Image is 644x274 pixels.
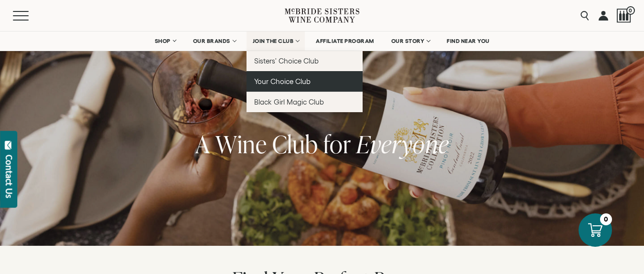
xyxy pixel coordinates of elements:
span: OUR STORY [391,38,425,44]
span: A [195,127,210,160]
a: OUR BRANDS [187,32,242,51]
span: JOIN THE CLUB [253,38,294,44]
span: for [323,127,351,160]
span: 0 [626,6,635,15]
div: 0 [600,213,612,225]
span: OUR BRANDS [193,38,230,44]
a: SHOP [149,32,182,51]
span: Wine [215,127,267,160]
a: FIND NEAR YOU [440,32,496,51]
span: Your Choice Club [254,77,311,85]
a: JOIN THE CLUB [247,32,305,51]
span: SHOP [155,38,171,44]
span: Everyone [356,127,449,160]
span: Sisters' Choice Club [254,57,319,65]
a: Your Choice Club [247,71,363,92]
a: OUR STORY [385,32,436,51]
a: Sisters' Choice Club [247,51,363,71]
div: Contact Us [4,155,14,198]
span: FIND NEAR YOU [447,38,490,44]
span: AFFILIATE PROGRAM [316,38,374,44]
a: Black Girl Magic Club [247,92,363,112]
a: AFFILIATE PROGRAM [310,32,380,51]
span: Club [272,127,318,160]
button: Mobile Menu Trigger [13,11,47,21]
span: Black Girl Magic Club [254,98,324,106]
